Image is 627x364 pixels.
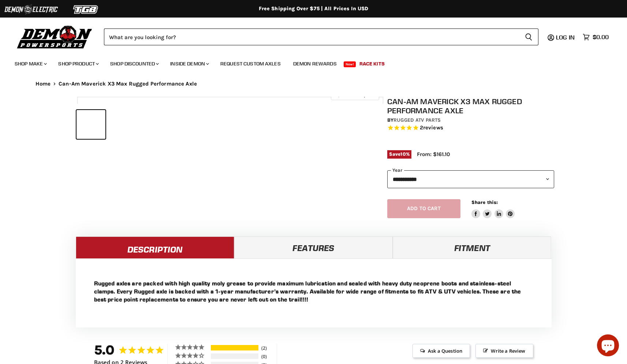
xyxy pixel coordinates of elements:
strong: 5.0 [94,342,115,358]
a: Race Kits [354,56,390,71]
inbox-online-store-chat: Shopify online store chat [595,334,621,358]
span: Can-Am Maverick X3 Max Rugged Performance Axle [59,81,197,87]
p: Rugged axles are packed with high quality moly grease to provide maximum lubrication and sealed w... [94,279,533,303]
a: Fitment [393,236,551,258]
div: 5-Star Ratings [211,345,258,350]
span: Save % [387,150,411,158]
form: Product [104,29,538,45]
div: 5 ★ [175,344,210,350]
a: Shop Product [53,56,103,71]
aside: Share this: [471,199,515,219]
a: Inside Demon [165,56,213,71]
button: Search [519,29,538,45]
a: Demon Rewards [288,56,342,71]
span: Write a Review [475,344,533,358]
div: 2 [260,345,275,351]
span: Click to expand [335,92,375,98]
span: 2 reviews [420,125,443,131]
div: by [387,116,554,124]
a: Log in [553,34,579,41]
span: 10 [400,151,406,157]
a: Description [76,236,234,258]
img: TGB Logo 2 [59,3,113,16]
a: Features [234,236,393,258]
span: Share this: [471,200,498,205]
button: Can-Am Maverick X3 Max Rugged Performance Axle thumbnail [139,110,168,139]
span: Ask a Question [413,344,470,358]
span: reviews [423,125,443,131]
div: Free Shipping Over $75 | All Prices In USD [21,5,607,12]
a: Request Custom Axles [215,56,286,71]
button: Can-Am Maverick X3 Max Rugged Performance Axle thumbnail [76,110,105,139]
h1: Can-Am Maverick X3 Max Rugged Performance Axle [387,97,554,115]
span: $0.00 [593,34,609,41]
input: Search [104,29,519,45]
a: Shop Make [9,56,51,71]
button: Can-Am Maverick X3 Max Rugged Performance Axle thumbnail [108,110,137,139]
select: year [387,170,554,188]
img: Demon Electric Logo 2 [4,3,59,16]
button: Can-Am Maverick X3 Max Rugged Performance Axle thumbnail [232,110,261,139]
a: Rugged ATV Parts [393,117,441,123]
button: Can-Am Maverick X3 Max Rugged Performance Axle thumbnail [170,110,199,139]
a: $0.00 [579,32,612,42]
div: 100% [211,345,258,350]
span: Log in [556,34,575,41]
ul: Main menu [9,53,607,71]
button: Can-Am Maverick X3 Max Rugged Performance Axle thumbnail [201,110,230,139]
span: From: $161.10 [417,151,450,158]
a: Shop Discounted [105,56,163,71]
img: Demon Powersports [15,24,95,50]
span: Rated 5.0 out of 5 stars 2 reviews [387,124,554,132]
span: New! [344,61,356,67]
nav: Breadcrumbs [21,81,607,87]
a: Home [36,81,51,87]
